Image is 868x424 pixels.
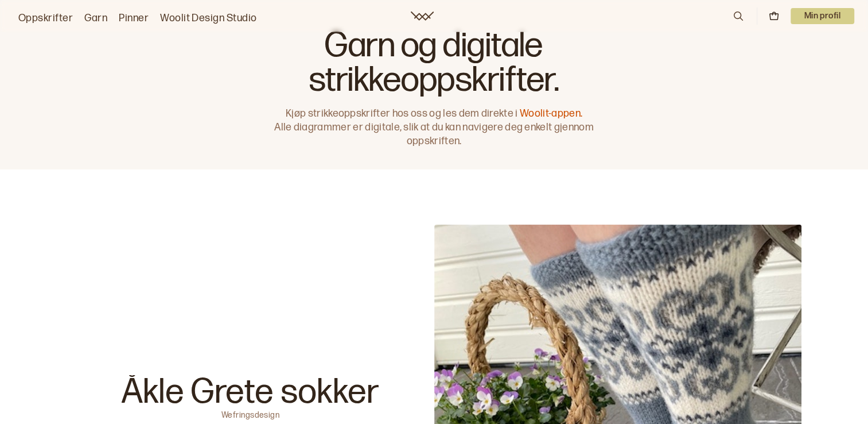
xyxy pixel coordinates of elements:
[122,375,380,410] p: Åkle Grete sokker
[269,107,600,148] p: Kjøp strikkeoppskrifter hos oss og les dem direkte i Alle diagrammer er digitale, slik at du kan ...
[160,10,257,26] a: Woolit Design Studio
[119,10,149,26] a: Pinner
[269,29,600,98] h1: Garn og digitale strikkeoppskrifter.
[411,11,434,21] a: Woolit
[520,107,582,120] a: Woolit-appen.
[18,10,73,26] a: Oppskrifter
[84,10,107,26] a: Garn
[791,8,855,24] button: User dropdown
[791,8,855,24] p: Min profil
[221,410,280,418] p: Wefringsdesign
